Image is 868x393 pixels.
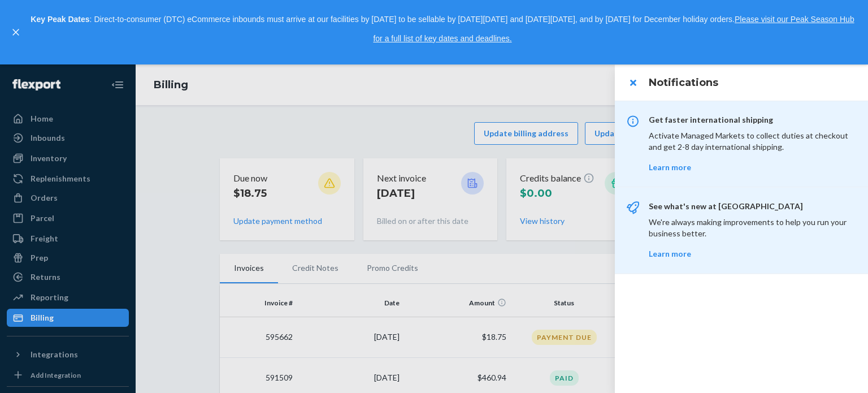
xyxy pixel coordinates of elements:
button: close, [10,27,21,38]
p: We're always making improvements to help you run your business better. [649,217,854,239]
a: Learn more [649,249,691,258]
p: See what's new at [GEOGRAPHIC_DATA] [649,201,854,212]
p: : Direct-to-consumer (DTC) eCommerce inbounds must arrive at our facilities by [DATE] to be sella... [27,10,858,48]
p: Get faster international shipping [649,114,854,126]
a: Please visit our Peak Season Hub for a full list of key dates and deadlines. [373,15,854,43]
button: close [622,71,644,94]
p: Activate Managed Markets to collect duties at checkout and get 2-8 day international shipping. [649,130,854,153]
h3: Notifications [649,75,854,90]
strong: Key Peak Dates [31,15,89,24]
a: Learn more [649,162,691,172]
